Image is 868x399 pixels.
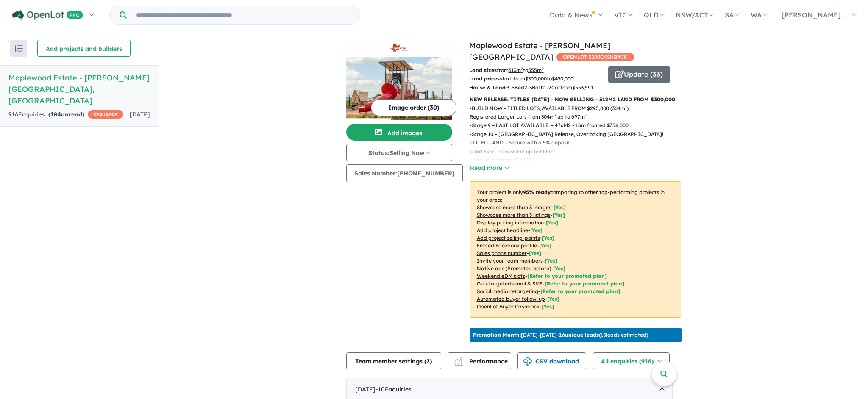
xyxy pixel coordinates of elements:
[593,352,670,369] button: All enquiries (916)
[523,189,551,195] b: 95 % ready
[350,43,449,53] img: Maplewood Estate - Melton South Logo
[470,163,509,173] button: Read more
[521,66,523,71] sup: 2
[346,144,452,161] button: Status:Selling Now
[545,280,624,287] span: [Refer to your promoted plan]
[477,242,537,249] u: Embed Facebook profile
[477,250,527,256] u: Sales phone number
[477,235,540,241] u: Add project selling-points
[454,357,462,362] img: line-chart.svg
[477,288,538,294] u: Social media retargeting
[371,99,456,116] button: Image order (30)
[477,258,543,264] u: Invite your team members
[448,352,511,369] button: Performance
[509,67,523,73] u: 313 m
[782,11,846,19] span: [PERSON_NAME]...
[554,204,566,211] span: [ Yes ]
[542,235,554,241] span: [ Yes ]
[8,72,150,106] h5: Maplewood Estate - [PERSON_NAME][GEOGRAPHIC_DATA] , [GEOGRAPHIC_DATA]
[130,111,150,118] span: [DATE]
[469,75,500,82] b: Land prices
[608,66,670,83] button: Update (33)
[547,75,573,82] span: to
[346,164,463,182] button: Sales Number:[PHONE_NUMBER]
[469,66,602,75] p: from
[477,204,551,211] u: Showcase more than 3 images
[524,84,532,91] u: 2-3
[470,181,681,318] p: Your project is only comparing to other top-performing projects in your area: - - - - - - - - - -...
[456,357,508,365] span: Performance
[88,110,123,119] span: CASHBACK
[14,45,23,52] img: sort.svg
[477,212,551,218] u: Showcase more than 3 listings
[507,84,515,91] u: 3-5
[470,130,688,173] p: - Stage 10 – [GEOGRAPHIC_DATA] Release, Overlooking [GEOGRAPHIC_DATA]! TITLED LAND – Secure with ...
[426,357,430,365] span: 2
[470,104,688,122] p: - BUILD NOW - TITLED LOTS, AVAILABLE FROM $295,000 (304m²) Registered Larger Lots from 304m² up t...
[454,360,463,366] img: bar-chart.svg
[477,219,544,226] u: Display pricing information
[528,67,544,73] u: 555 m
[553,265,565,272] span: [Yes]
[545,258,557,264] span: [ Yes ]
[530,227,542,233] span: [ Yes ]
[473,332,521,338] b: Promotion Month:
[542,66,544,71] sup: 2
[477,227,528,233] u: Add project headline
[529,250,541,256] span: [ Yes ]
[346,124,452,141] button: Add images
[556,53,634,61] span: OPENLOT $ 200 CASHBACK
[469,83,602,92] p: Bed Bath Car from
[469,84,507,91] b: House & Land:
[544,84,551,91] u: 1-2
[477,303,540,310] u: OpenLot Buyer Cashback
[48,111,84,118] strong: ( unread)
[552,75,573,82] u: $ 430,000
[12,10,83,21] img: Openlot PRO Logo White
[572,84,593,91] u: $ 553,591
[517,352,586,369] button: CSV download
[477,296,545,302] u: Automated buyer follow-up
[546,219,558,226] span: [ Yes ]
[539,242,551,249] span: [ Yes ]
[8,110,123,120] div: 916 Enquir ies
[346,57,452,120] img: Maplewood Estate - Melton South
[523,67,544,73] span: to
[559,332,599,338] b: 16 unique leads
[553,212,565,218] span: [ Yes ]
[469,41,610,62] a: Maplewood Estate - [PERSON_NAME][GEOGRAPHIC_DATA]
[469,75,602,83] p: start from
[477,265,551,272] u: Native ads (Promoted estate)
[527,273,607,279] span: [Refer to your promoted plan]
[470,121,688,130] p: - Stage 9 – LAST LOT AVAILABLE – 476M2 - 16m fronted $358,000
[346,40,452,120] a: Maplewood Estate - Melton South LogoMaplewood Estate - Melton South
[477,273,525,279] u: Weekend eDM slots
[547,296,559,302] span: [Yes]
[128,6,358,24] input: Try estate name, suburb, builder or developer
[470,95,681,104] p: NEW RELEASE: TITLES [DATE] - NOW SELLING - 312M2 LAND FROM $300,000
[376,385,412,393] span: - 10 Enquir ies
[469,67,497,73] b: Land sizes
[473,331,648,339] p: [DATE] - [DATE] - ( 15 leads estimated)
[477,280,542,287] u: Geo-targeted email & SMS
[525,75,547,82] u: $ 300,000
[523,357,532,366] img: download icon
[540,288,620,294] span: [Refer to your promoted plan]
[50,111,61,118] span: 184
[542,303,554,310] span: [Yes]
[37,40,131,57] button: Add projects and builders
[346,352,441,369] button: Team member settings (2)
